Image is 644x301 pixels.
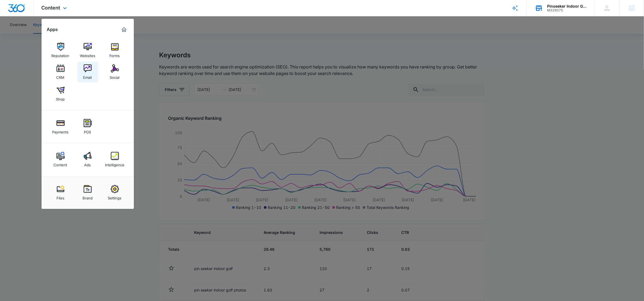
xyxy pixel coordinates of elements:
a: POS [77,116,98,137]
div: CRM [56,73,65,80]
div: Content [54,160,67,167]
div: account id [547,8,587,12]
a: Marketing 360® Dashboard [120,25,128,34]
div: Reputation [52,51,70,58]
span: Content [42,5,60,11]
div: Forms [110,51,120,58]
div: v 4.0.25 [15,9,27,13]
h2: Apps [47,27,58,32]
a: Settings [105,182,125,203]
a: CRM [50,62,71,82]
a: Files [50,182,71,203]
div: Websites [80,51,95,58]
a: Forms [105,40,125,61]
div: Brand [83,193,93,200]
a: Ads [77,149,98,170]
div: Domain: [DOMAIN_NAME] [14,14,60,18]
img: tab_keywords_by_traffic_grey.svg [54,32,58,36]
div: Shop [56,94,65,101]
a: Brand [77,182,98,203]
div: Ads [84,160,91,167]
div: Payments [52,127,69,134]
div: Settings [108,193,122,200]
div: POS [84,127,91,134]
a: Content [50,149,71,170]
a: Social [105,62,125,82]
a: Shop [50,83,71,104]
a: Payments [50,116,71,137]
div: Files [56,193,64,200]
div: Domain Overview [21,32,49,36]
a: Reputation [50,40,71,61]
div: Social [110,73,120,80]
a: Intelligence [105,149,125,170]
div: Intelligence [105,160,124,167]
div: account name [547,4,587,8]
a: Email [77,62,98,82]
img: logo_orange.svg [9,9,13,13]
img: tab_domain_overview_orange.svg [15,32,19,36]
div: Email [83,73,92,80]
div: Keywords by Traffic [60,32,91,36]
img: website_grey.svg [9,14,13,18]
a: Websites [77,40,98,61]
